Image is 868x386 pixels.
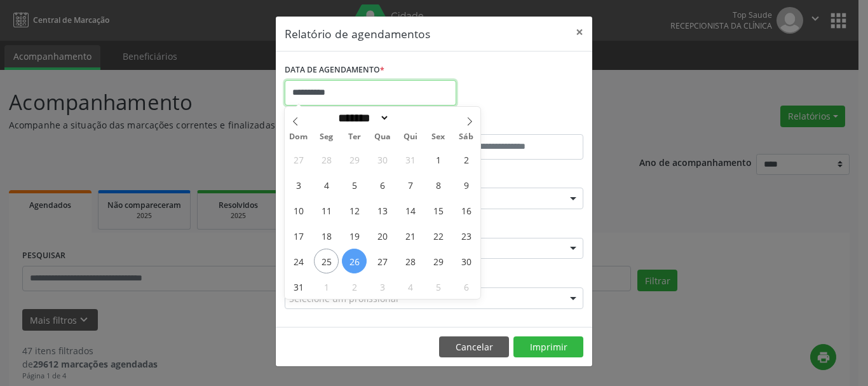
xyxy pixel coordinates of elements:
[398,172,423,197] span: Agosto 7, 2025
[314,223,339,248] span: Agosto 18, 2025
[342,172,367,197] span: Agosto 5, 2025
[342,198,367,223] span: Agosto 12, 2025
[342,147,367,172] span: Julho 29, 2025
[313,133,341,141] span: Seg
[398,249,423,273] span: Agosto 28, 2025
[286,172,311,197] span: Agosto 3, 2025
[341,133,369,141] span: Ter
[397,133,424,141] span: Qui
[285,133,313,141] span: Dom
[314,249,339,273] span: Agosto 25, 2025
[370,172,395,197] span: Agosto 6, 2025
[452,133,480,141] span: Sáb
[370,147,395,172] span: Julho 30, 2025
[286,249,311,273] span: Agosto 24, 2025
[286,147,311,172] span: Julho 27, 2025
[424,133,452,141] span: Sex
[390,111,431,125] input: Year
[314,198,339,223] span: Agosto 11, 2025
[454,198,478,223] span: Agosto 16, 2025
[426,172,451,197] span: Agosto 8, 2025
[369,133,397,141] span: Qua
[314,147,339,172] span: Julho 28, 2025
[398,274,423,299] span: Setembro 4, 2025
[454,274,478,299] span: Setembro 6, 2025
[454,249,478,273] span: Agosto 30, 2025
[567,17,592,48] button: Close
[342,274,367,299] span: Setembro 2, 2025
[334,111,390,125] select: Month
[426,223,451,248] span: Agosto 22, 2025
[370,274,395,299] span: Setembro 3, 2025
[398,198,423,223] span: Agosto 14, 2025
[398,147,423,172] span: Julho 31, 2025
[342,249,367,273] span: Agosto 26, 2025
[513,336,583,358] button: Imprimir
[342,223,367,248] span: Agosto 19, 2025
[285,60,384,80] label: DATA DE AGENDAMENTO
[398,223,423,248] span: Agosto 21, 2025
[286,198,311,223] span: Agosto 10, 2025
[426,249,451,273] span: Agosto 29, 2025
[286,223,311,248] span: Agosto 17, 2025
[289,292,398,305] span: Selecione um profissional
[454,172,478,197] span: Agosto 9, 2025
[454,147,478,172] span: Agosto 2, 2025
[426,274,451,299] span: Setembro 5, 2025
[370,223,395,248] span: Agosto 20, 2025
[286,274,311,299] span: Agosto 31, 2025
[370,249,395,273] span: Agosto 27, 2025
[314,172,339,197] span: Agosto 4, 2025
[314,274,339,299] span: Setembro 1, 2025
[370,198,395,223] span: Agosto 13, 2025
[426,147,451,172] span: Agosto 1, 2025
[285,25,430,42] h5: Relatório de agendamentos
[437,114,583,134] label: ATÉ
[426,198,451,223] span: Agosto 15, 2025
[439,336,509,358] button: Cancelar
[454,223,478,248] span: Agosto 23, 2025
